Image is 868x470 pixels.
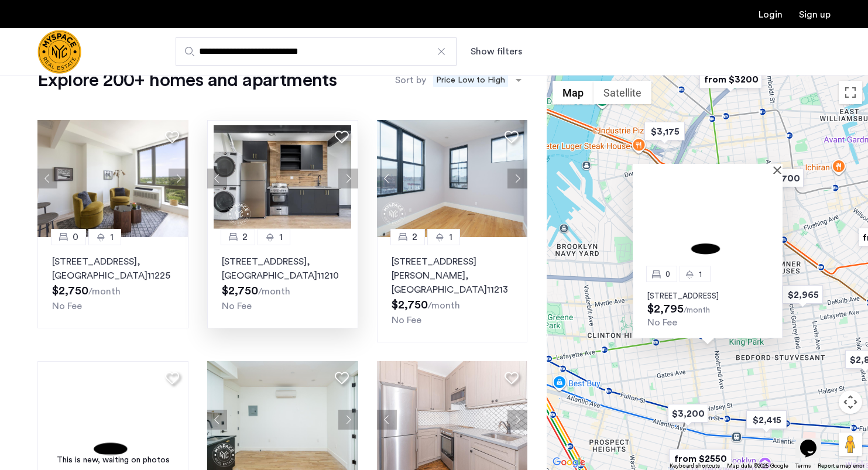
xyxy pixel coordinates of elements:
[799,10,831,19] a: Registration
[377,237,528,342] a: 21[STREET_ADDRESS][PERSON_NAME], [GEOGRAPHIC_DATA]11213No Fee
[759,10,783,19] a: Login
[176,37,457,66] input: Apartment Search
[670,462,720,470] button: Keyboard shortcuts
[242,230,248,244] span: 2
[392,255,513,297] p: [STREET_ADDRESS][PERSON_NAME] 11213
[429,70,527,91] ng-select: sort-apartment
[207,120,358,237] img: a8b926f1-9a91-4e5e-b036-feb4fe78ee5d_638695416322525001.jpeg
[37,237,188,328] a: 01[STREET_ADDRESS], [GEOGRAPHIC_DATA]11225No Fee
[73,230,78,244] span: 0
[663,400,713,427] div: $3,200
[507,410,527,430] button: Next apartment
[507,169,527,188] button: Next apartment
[52,301,82,311] span: No Fee
[207,169,227,188] button: Previous apartment
[727,463,788,469] span: Map data ©2025 Google
[736,165,808,191] div: from $2700
[795,462,811,470] a: Terms (opens in new tab)
[377,410,397,430] button: Previous apartment
[550,455,588,470] a: Open this area in Google Maps (opens a new window)
[222,301,252,311] span: No Fee
[428,301,460,310] sub: /month
[43,454,183,466] div: This is new, waiting on photos
[207,237,358,328] a: 21[STREET_ADDRESS], [GEOGRAPHIC_DATA]11210No Fee
[640,118,689,145] div: $3,175
[279,230,283,244] span: 1
[695,66,767,92] div: from $3200
[338,169,358,188] button: Next apartment
[778,282,828,308] div: $2,965
[377,120,528,237] img: 1996_638572930488837813.jpeg
[647,303,684,315] span: $2,795
[110,230,114,244] span: 1
[665,270,670,277] span: 0
[839,390,862,414] button: Map camera controls
[37,30,81,74] img: logo
[37,30,81,74] a: Cazamio Logo
[550,455,588,470] img: Google
[258,287,290,296] sub: /month
[647,291,768,301] p: [STREET_ADDRESS]
[169,169,188,188] button: Next apartment
[37,120,188,237] img: 22_638155707032964427.jpeg
[377,169,397,188] button: Previous apartment
[776,166,784,174] button: Close
[742,407,791,433] div: $2,415
[433,73,508,87] span: Price Low to High
[52,255,174,283] p: [STREET_ADDRESS] 11225
[471,44,522,59] button: Show or hide filters
[795,423,833,458] iframe: chat widget
[593,81,651,104] button: Show satellite imagery
[449,230,452,244] span: 1
[684,306,710,314] sub: /month
[52,285,88,297] span: $2,750
[553,81,593,104] button: Show street map
[395,73,426,87] label: Sort by
[37,68,337,92] h1: Explore 200+ homes and apartments
[222,285,258,297] span: $2,750
[818,462,864,470] a: Report a map error
[88,287,121,296] sub: /month
[392,299,428,311] span: $2,750
[37,169,57,188] button: Previous apartment
[839,433,862,456] button: Drag Pegman onto the map to open Street View
[839,81,862,104] button: Toggle fullscreen view
[633,174,783,274] img: Apartment photo
[338,410,358,430] button: Next apartment
[392,315,421,325] span: No Fee
[222,255,344,283] p: [STREET_ADDRESS] 11210
[699,270,702,277] span: 1
[412,230,417,244] span: 2
[207,410,227,430] button: Previous apartment
[647,318,677,327] span: No Fee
